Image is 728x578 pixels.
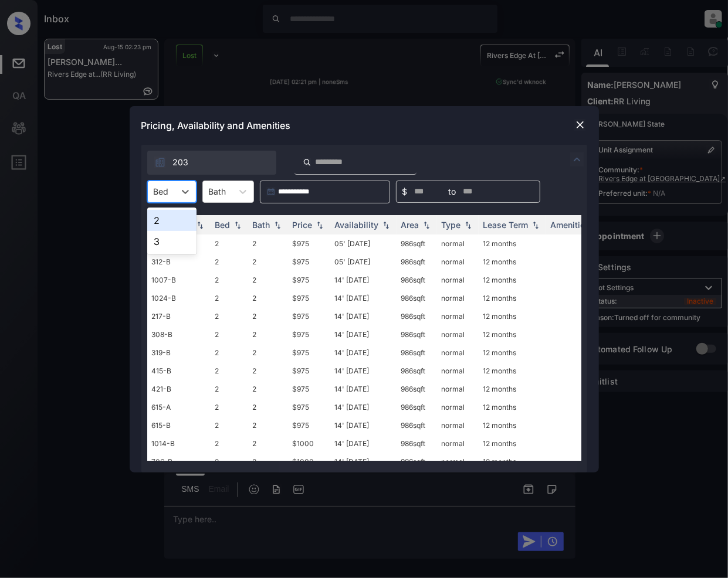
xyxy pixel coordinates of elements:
[330,398,397,416] td: 14' [DATE]
[272,220,283,229] img: sorting
[551,220,590,230] div: Amenities
[397,271,437,289] td: 986 sqft
[437,344,479,362] td: normal
[248,380,288,398] td: 2
[147,210,197,231] div: 2
[248,253,288,271] td: 2
[147,325,211,344] td: 308-B
[397,307,437,325] td: 986 sqft
[479,325,546,344] td: 12 months
[397,253,437,271] td: 986 sqft
[397,289,437,307] td: 986 sqft
[401,220,419,230] div: Area
[437,271,479,289] td: normal
[248,416,288,434] td: 2
[211,434,248,453] td: 2
[330,271,397,289] td: 14' [DATE]
[437,325,479,344] td: normal
[288,253,330,271] td: $975
[397,453,437,471] td: 986 sqft
[437,453,479,471] td: normal
[380,220,392,229] img: sorting
[479,416,546,434] td: 12 months
[248,434,288,453] td: 2
[288,453,330,471] td: $1000
[154,157,166,168] img: icon-zuma
[437,253,479,271] td: normal
[147,434,211,453] td: 1014-B
[293,220,313,230] div: Price
[288,271,330,289] td: $975
[479,307,546,325] td: 12 months
[479,234,546,253] td: 12 months
[437,416,479,434] td: normal
[232,220,243,229] img: sorting
[479,344,546,362] td: 12 months
[330,253,397,271] td: 05' [DATE]
[421,220,432,229] img: sorting
[288,362,330,380] td: $975
[335,220,379,230] div: Availability
[288,234,330,253] td: $975
[248,234,288,253] td: 2
[397,398,437,416] td: 986 sqft
[147,289,211,307] td: 1024-B
[483,220,529,230] div: Lease Term
[330,307,397,325] td: 14' [DATE]
[437,380,479,398] td: normal
[574,119,586,131] img: close
[211,325,248,344] td: 2
[437,398,479,416] td: normal
[288,380,330,398] td: $975
[173,156,189,169] span: 203
[530,220,541,229] img: sorting
[314,220,326,229] img: sorting
[211,253,248,271] td: 2
[437,289,479,307] td: normal
[330,362,397,380] td: 14' [DATE]
[479,380,546,398] td: 12 months
[211,453,248,471] td: 2
[147,271,211,289] td: 1007-B
[402,185,408,198] span: $
[147,453,211,471] td: 706-B
[215,220,231,230] div: Bed
[194,220,206,229] img: sorting
[330,434,397,453] td: 14' [DATE]
[211,362,248,380] td: 2
[288,344,330,362] td: $975
[147,362,211,380] td: 415-B
[288,325,330,344] td: $975
[248,271,288,289] td: 2
[437,307,479,325] td: normal
[147,344,211,362] td: 319-B
[288,416,330,434] td: $975
[288,434,330,453] td: $1000
[147,231,197,252] div: 3
[130,106,599,145] div: Pricing, Availability and Amenities
[211,307,248,325] td: 2
[248,398,288,416] td: 2
[248,289,288,307] td: 2
[211,380,248,398] td: 2
[147,398,211,416] td: 615-A
[248,453,288,471] td: 2
[330,416,397,434] td: 14' [DATE]
[147,253,211,271] td: 312-B
[397,416,437,434] td: 986 sqft
[211,271,248,289] td: 2
[303,157,311,168] img: icon-zuma
[330,325,397,344] td: 14' [DATE]
[397,234,437,253] td: 986 sqft
[248,362,288,380] td: 2
[330,453,397,471] td: 14' [DATE]
[479,271,546,289] td: 12 months
[397,362,437,380] td: 986 sqft
[211,344,248,362] td: 2
[479,434,546,453] td: 12 months
[147,307,211,325] td: 217-B
[479,253,546,271] td: 12 months
[479,289,546,307] td: 12 months
[248,325,288,344] td: 2
[479,453,546,471] td: 12 months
